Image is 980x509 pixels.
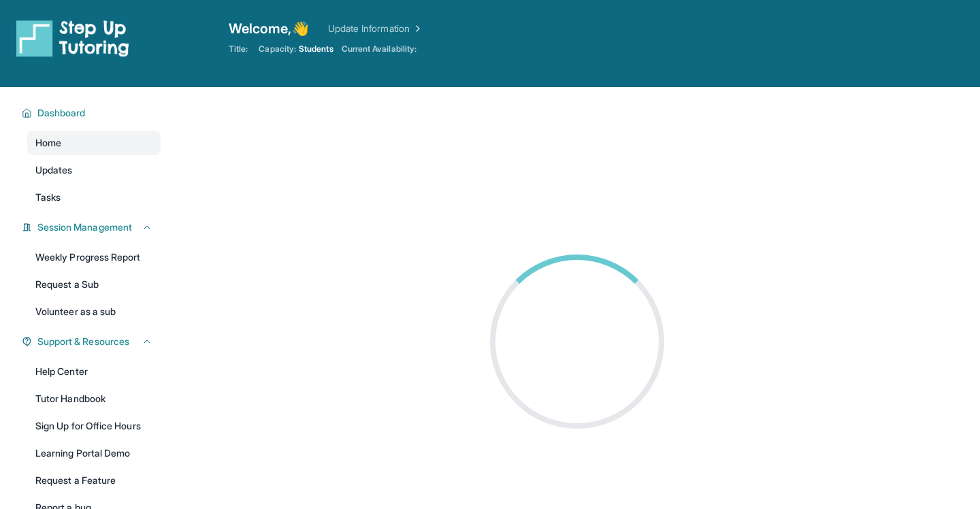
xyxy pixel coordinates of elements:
a: Learning Portal Demo [27,441,161,465]
span: Capacity: [259,44,296,54]
button: Dashboard [32,106,152,120]
a: Updates [27,158,161,182]
img: Chevron Right [410,22,423,35]
a: Request a Sub [27,272,161,297]
a: Sign Up for Office Hours [27,414,161,438]
button: Support & Resources [32,335,152,348]
span: Title: [229,44,248,54]
span: Updates [35,163,73,177]
span: Current Availability: [342,44,416,54]
a: Request a Feature [27,468,161,493]
a: Volunteer as a sub [27,299,161,324]
span: Home [35,136,61,150]
img: logo [16,19,129,57]
button: Session Management [32,220,152,234]
span: Dashboard [37,106,86,120]
span: Welcome, 👋 [229,19,309,38]
a: Home [27,131,161,155]
span: Support & Resources [37,335,129,348]
a: Tutor Handbook [27,387,161,411]
a: Help Center [27,359,161,384]
a: Update Information [328,22,423,35]
span: Tasks [35,191,61,204]
a: Tasks [27,185,161,210]
span: Students [299,44,333,54]
span: Session Management [37,220,132,234]
a: Weekly Progress Report [27,245,161,269]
